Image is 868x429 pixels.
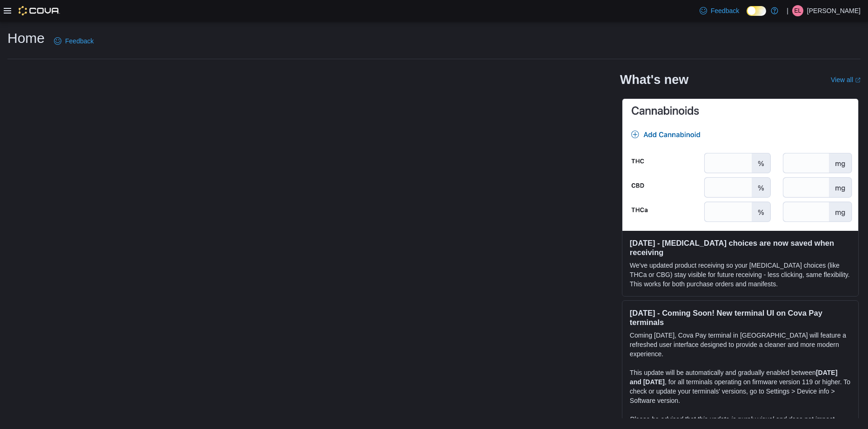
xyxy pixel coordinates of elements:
a: Feedback [696,1,743,20]
div: Emily Landry [792,5,803,16]
a: View allExternal link [831,76,861,83]
a: Feedback [50,32,97,50]
input: Dark Mode [747,6,766,16]
p: [PERSON_NAME] [807,5,861,16]
strong: [DATE] and [DATE] [630,369,837,386]
span: Feedback [711,6,739,15]
p: Coming [DATE], Cova Pay terminal in [GEOGRAPHIC_DATA] will feature a refreshed user interface des... [630,331,851,359]
img: Cova [19,6,60,15]
svg: External link [855,77,861,83]
h3: [DATE] - Coming Soon! New terminal UI on Cova Pay terminals [630,308,851,327]
span: Feedback [65,36,93,46]
h1: Home [7,29,45,48]
span: EL [795,5,801,16]
p: We've updated product receiving so your [MEDICAL_DATA] choices (like THCa or CBG) stay visible fo... [630,261,851,289]
h2: What's new [620,72,688,87]
p: | [787,5,788,16]
h3: [DATE] - [MEDICAL_DATA] choices are now saved when receiving [630,238,851,257]
p: This update will be automatically and gradually enabled between , for all terminals operating on ... [630,368,851,405]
